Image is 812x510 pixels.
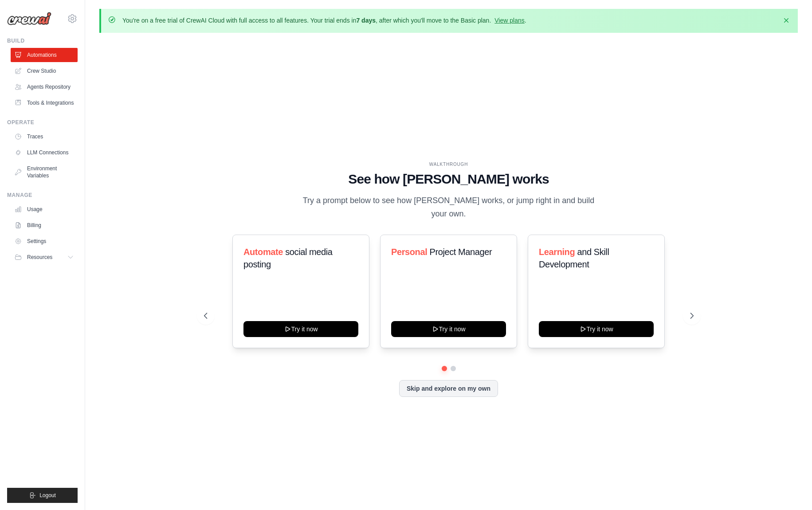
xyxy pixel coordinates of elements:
[7,488,78,503] button: Logout
[7,37,78,44] div: Build
[539,247,575,257] span: Learning
[11,250,78,264] button: Resources
[243,247,333,269] span: social media posting
[539,321,654,337] button: Try it now
[122,16,526,25] p: You're on a free trial of CrewAI Cloud with full access to all features. Your trial ends in , aft...
[11,202,78,216] a: Usage
[429,247,492,257] span: Project Manager
[204,171,694,187] h1: See how [PERSON_NAME] works
[7,192,78,199] div: Manage
[11,96,78,110] a: Tools & Integrations
[391,247,427,257] span: Personal
[11,161,78,183] a: Environment Variables
[399,380,498,397] button: Skip and explore on my own
[11,234,78,248] a: Settings
[11,129,78,144] a: Traces
[7,12,51,25] img: Logo
[243,321,358,337] button: Try it now
[494,17,524,24] a: View plans
[539,247,609,269] span: and Skill Development
[300,194,598,220] p: Try a prompt below to see how [PERSON_NAME] works, or jump right in and build your own.
[39,492,56,499] span: Logout
[11,80,78,94] a: Agents Repository
[11,64,78,78] a: Crew Studio
[243,247,283,257] span: Automate
[356,17,376,24] strong: 7 days
[391,321,506,337] button: Try it now
[11,145,78,160] a: LLM Connections
[7,119,78,126] div: Operate
[27,254,52,261] span: Resources
[11,218,78,232] a: Billing
[204,161,694,168] div: WALKTHROUGH
[11,48,78,62] a: Automations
